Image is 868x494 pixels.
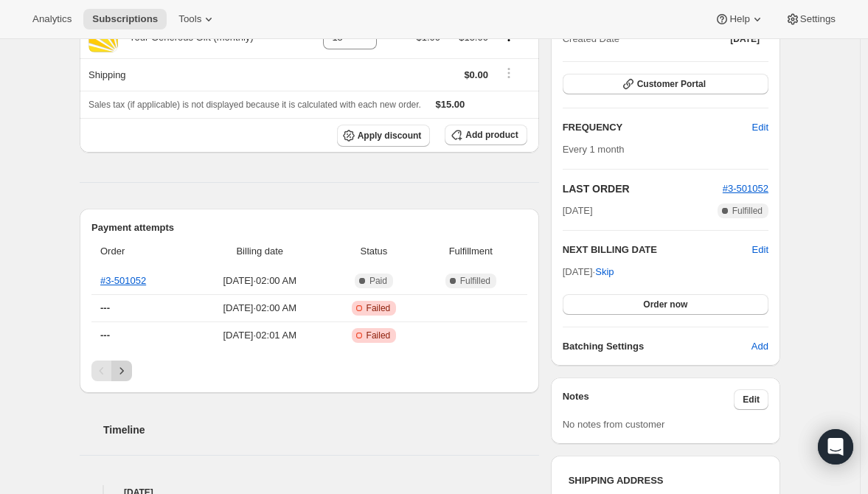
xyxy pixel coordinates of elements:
button: Edit [734,389,768,410]
span: Paid [369,275,387,287]
span: [DATE] · 02:00 AM [195,274,324,288]
h6: Batching Settings [563,339,751,354]
span: Settings [800,13,836,25]
span: Created Date [563,32,619,46]
span: Status [333,244,414,259]
span: Fulfillment [423,244,518,259]
h2: FREQUENCY [563,120,752,135]
h2: Payment attempts [91,220,527,235]
button: Settings [777,9,844,29]
span: Add [751,339,768,354]
span: Order now [643,299,687,310]
span: [DATE] [563,203,593,218]
span: $15.00 [436,99,465,110]
div: Open Intercom Messenger [818,429,853,465]
span: [DATE] · 02:00 AM [195,301,324,316]
button: Edit [752,243,768,257]
span: Skip [595,265,614,279]
span: Sales tax (if applicable) is not displayed because it is calculated with each new order. [88,100,421,110]
h2: Timeline [103,422,539,437]
a: #3-501052 [723,183,768,194]
button: Edit [743,116,777,139]
span: Help [729,13,749,25]
button: Add [743,335,777,358]
h3: SHIPPING ADDRESS [569,473,763,488]
span: [DATE] [730,33,760,45]
span: Tools [178,13,201,25]
span: Billing date [195,244,324,259]
span: Analytics [32,13,72,25]
nav: Pagination [91,361,527,381]
button: Analytics [24,9,80,29]
span: --- [100,330,110,341]
span: Apply discount [358,130,422,142]
h3: Notes [563,389,735,410]
span: Add product [465,129,518,141]
span: Fulfilled [460,275,490,287]
button: Order now [563,294,768,315]
h2: LAST ORDER [563,181,723,196]
span: Fulfilled [732,205,763,217]
span: Failed [367,330,391,341]
button: Add product [445,125,527,145]
button: Skip [586,260,622,284]
span: [DATE] · 02:01 AM [195,328,324,343]
span: Subscriptions [92,13,158,25]
button: Customer Portal [563,74,768,94]
button: Apply discount [337,125,431,147]
button: #3-501052 [723,181,768,196]
th: Order [91,235,191,268]
span: No notes from customer [563,419,665,430]
th: Shipping [80,58,303,91]
span: Customer Portal [637,78,706,90]
button: Next [111,361,132,381]
button: Subscriptions [83,9,167,29]
a: #3-501052 [100,275,146,286]
span: Every 1 month [563,144,625,155]
button: Shipping actions [497,65,521,81]
h2: NEXT BILLING DATE [563,243,752,257]
button: [DATE] [721,29,768,49]
span: [DATE] · [563,266,614,277]
span: Failed [367,302,391,314]
span: $0.00 [464,69,488,80]
span: --- [100,302,110,313]
button: Tools [170,9,225,29]
button: Help [706,9,773,29]
span: Edit [752,120,768,135]
span: Edit [743,394,760,406]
